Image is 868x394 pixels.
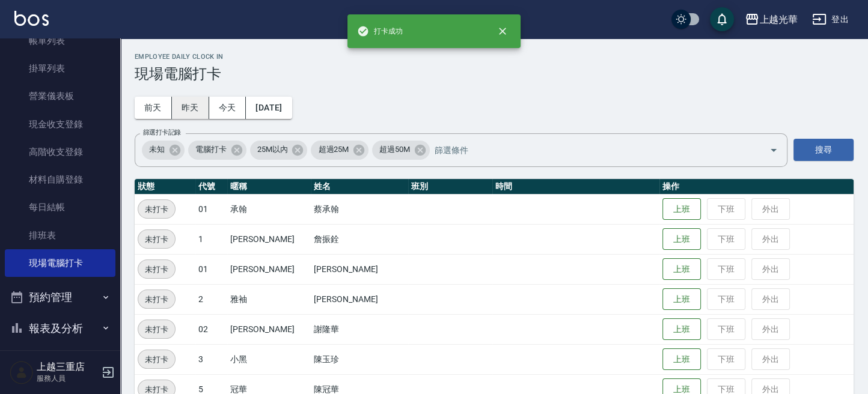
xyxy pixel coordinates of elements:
[5,193,115,221] a: 每日結帳
[14,11,49,26] img: Logo
[432,139,748,160] input: 篩選條件
[195,254,227,284] td: 01
[195,194,227,224] td: 01
[135,65,854,82] h3: 現場電腦打卡
[142,141,185,160] div: 未知
[311,144,356,156] span: 超過25M
[311,254,408,284] td: [PERSON_NAME]
[5,166,115,193] a: 材料自購登錄
[188,141,246,160] div: 電腦打卡
[662,228,701,250] button: 上班
[489,18,516,44] button: close
[311,194,408,224] td: 蔡承翰
[209,97,246,119] button: 今天
[37,373,98,384] p: 服務人員
[807,8,854,31] button: 登出
[662,348,701,371] button: 上班
[10,360,34,384] img: Person
[372,141,430,160] div: 超過50M
[662,288,701,311] button: 上班
[227,314,311,344] td: [PERSON_NAME]
[227,344,311,374] td: 小黑
[408,179,492,195] th: 班別
[138,353,175,366] span: 未打卡
[659,179,854,195] th: 操作
[37,361,98,373] h5: 上越三重店
[135,53,854,61] h2: Employee Daily Clock In
[372,144,417,156] span: 超過50M
[5,82,115,110] a: 營業儀表板
[195,179,227,195] th: 代號
[143,128,181,137] label: 篩選打卡記錄
[311,179,408,195] th: 姓名
[5,344,115,375] button: 客戶管理
[662,318,701,341] button: 上班
[793,139,854,161] button: 搜尋
[138,323,175,336] span: 未打卡
[5,138,115,166] a: 高階收支登錄
[227,224,311,254] td: [PERSON_NAME]
[492,179,659,195] th: 時間
[250,144,295,156] span: 25M以內
[311,141,368,160] div: 超過25M
[227,179,311,195] th: 暱稱
[5,222,115,249] a: 排班表
[195,314,227,344] td: 02
[227,194,311,224] td: 承翰
[764,141,783,160] button: Open
[138,233,175,246] span: 未打卡
[5,111,115,138] a: 現金收支登錄
[138,203,175,216] span: 未打卡
[357,25,403,37] span: 打卡成功
[250,141,308,160] div: 25M以內
[710,7,734,31] button: save
[311,284,408,314] td: [PERSON_NAME]
[662,258,701,280] button: 上班
[227,254,311,284] td: [PERSON_NAME]
[759,12,798,27] div: 上越光華
[138,293,175,306] span: 未打卡
[135,179,195,195] th: 狀態
[188,144,234,156] span: 電腦打卡
[5,55,115,82] a: 掛單列表
[5,282,115,313] button: 預約管理
[5,27,115,55] a: 帳單列表
[311,314,408,344] td: 謝隆華
[311,224,408,254] td: 詹振銓
[138,263,175,276] span: 未打卡
[135,97,172,119] button: 前天
[227,284,311,314] td: 雅袖
[311,344,408,374] td: 陳玉珍
[5,249,115,277] a: 現場電腦打卡
[740,7,802,32] button: 上越光華
[246,97,292,119] button: [DATE]
[5,313,115,344] button: 報表及分析
[172,97,209,119] button: 昨天
[195,284,227,314] td: 2
[195,224,227,254] td: 1
[142,144,172,156] span: 未知
[662,198,701,220] button: 上班
[195,344,227,374] td: 3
